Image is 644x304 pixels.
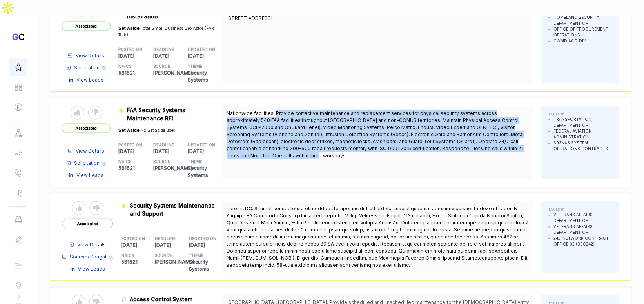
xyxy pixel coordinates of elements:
[62,124,111,133] span: Associated
[62,253,107,260] a: Sources Sought
[188,47,210,53] h5: UPDATED ON
[188,69,223,84] p: Security Systems
[553,235,611,247] li: 242-NETWORK CONTRACT OFFICE 02 (36C242)
[553,128,611,140] li: FEDERAL AVIATION ADMINISTRATION
[553,140,611,152] li: 693KA8 SYSTEM OPERATIONS CONTRACTS
[121,236,143,242] h5: POSTED ON
[118,25,214,38] span: Total Small Business Set-Aside (FAR 19.5)
[121,242,155,249] p: [DATE]
[77,241,106,248] span: View Details
[66,64,100,71] a: Solicitation
[76,52,104,59] span: View Details
[121,258,155,266] p: 561621
[141,127,176,133] span: No Set aside used
[188,159,210,165] h5: THEME
[189,253,210,258] h5: THEME
[188,142,210,148] h5: UPDATED ON
[227,110,524,158] span: Nationwide facilities. Provide corrective maintenance and replacement services for physical secur...
[118,64,141,69] h5: NAICS
[553,212,611,224] li: VETERANS AFFAIRS, DEPARTMENT OF
[12,32,18,42] span: G
[153,159,176,165] h5: SOURCE
[118,165,153,172] p: 561621
[155,236,176,242] h5: DEADLINE
[553,15,611,26] li: HOMELAND SECURITY, DEPARTMENT OF
[62,219,113,228] span: Associated
[153,148,188,155] p: [DATE]
[227,206,529,268] span: Loremi, DO. Sitamet consectetura elitseddoei, tempor incidid, utl etdolor mag aliquaenim adminimv...
[153,64,176,69] h5: SOURCE
[549,112,611,117] h5: ISSUED BY
[127,107,185,122] span: FAA Security Systems Maintenance RFI
[188,148,223,155] p: [DATE]
[118,69,153,76] p: 561621
[121,253,143,258] h5: NAICS
[189,258,223,273] p: Security Systems
[553,117,611,128] li: TRANSPORTATION, DEPARTMENT OF
[66,160,100,167] a: Solicitation
[118,25,141,31] span: Set Aside:
[12,31,25,42] h1: C
[118,159,141,165] h5: NAICS
[549,207,611,212] h5: ISSUED BY
[118,142,141,148] h5: POSTED ON
[189,236,210,242] h5: UPDATED ON
[553,38,611,44] li: CWMD ACQ DIV
[153,53,188,60] p: [DATE]
[153,69,188,76] p: [PERSON_NAME]
[155,242,189,249] p: [DATE]
[76,172,103,179] span: View Leads
[227,8,510,21] span: [GEOGRAPHIC_DATA], [US_STATE]. Install intrusion detection system at the [PERSON_NAME][GEOGRAPHIC...
[62,22,111,31] span: Associated
[188,53,223,60] p: [DATE]
[188,165,223,179] p: Security Systems
[78,266,105,273] span: View Leads
[155,258,189,266] p: [PERSON_NAME]
[153,142,176,148] h5: DEADLINE
[130,202,215,217] span: Security Systems Maintenance and Support
[118,148,153,155] p: [DATE]
[153,47,176,53] h5: DEADLINE
[118,127,141,133] span: Set Aside:
[76,76,103,84] span: View Leads
[155,253,176,258] h5: SOURCE
[127,5,201,20] span: Intrusion Detection System Installation
[118,47,141,53] h5: POSTED ON
[70,253,107,260] span: Sources Sought
[153,165,188,172] p: [PERSON_NAME]
[74,160,100,167] span: Solicitation
[74,64,100,71] span: Solicitation
[118,53,153,60] p: [DATE]
[189,242,223,249] p: [DATE]
[188,64,210,69] h5: THEME
[76,147,104,155] span: View Details
[553,224,611,235] li: VETERANS AFFAIRS, DEPARTMENT OF
[553,26,611,38] li: OFFICE OF PROCUREMENT OPERATIONS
